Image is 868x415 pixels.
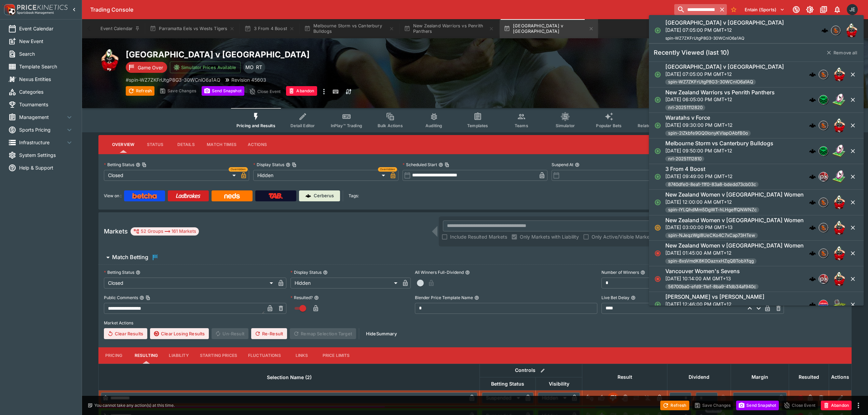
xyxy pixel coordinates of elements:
svg: Open [654,27,661,34]
div: Hidden [538,392,569,403]
label: Tags: [349,190,359,201]
p: [DATE] 09:30:00 PM GMT+12 [665,121,751,129]
button: Remove all [823,47,861,58]
div: Hidden [290,278,400,289]
h6: Melbourne Storm vs Canterbury Bulldogs [665,140,773,147]
button: Clear Losing Results [150,328,209,339]
p: Suspend At [552,162,573,168]
button: Starting Prices [194,347,243,364]
button: Toggle light/dark mode [804,3,816,16]
button: Display StatusCopy To Clipboard [286,162,290,167]
span: spin-WZ7ZKFrUtgP8G3-30WCnlO6a1AQ [665,36,744,41]
span: 56700ba0-efd9-11ef-8ba9-41db34af940c [665,283,759,290]
p: Game Over [138,64,163,71]
th: Controls [480,364,582,377]
p: Cerberus [314,192,334,199]
svg: Open [654,148,661,155]
p: Betting Status [104,162,134,168]
div: cerberus [809,276,816,282]
span: Re-Result [251,328,287,339]
img: logo-cerberus.svg [809,122,816,129]
p: [DATE] 12:46:00 PM GMT+12 [665,300,764,308]
img: nrl.png [819,95,828,104]
div: Closed [104,278,275,289]
img: rugby_union.png [98,49,120,71]
div: Closed [104,170,238,181]
div: cerberus [809,148,816,155]
h2: Copy To Clipboard [126,49,489,60]
span: Betting Status [484,380,532,388]
span: Nexus Entities [19,76,73,83]
img: rugby_union.png [832,68,846,81]
p: All Winners Full-Dividend [415,269,464,275]
p: [DATE] 07:05:00 PM GMT+12 [665,26,784,34]
p: Blender Price Template Name [415,295,473,300]
button: Lose [608,392,619,403]
span: Help & Support [19,164,73,171]
span: nrl-20251112820 [665,104,705,111]
img: logo-cerberus.svg [809,276,816,282]
button: James Edlin [845,2,860,17]
button: Pricing [98,347,129,364]
div: Richard Tatton [253,61,265,73]
h6: Waratahs v Force [665,114,710,121]
button: Bulk edit [538,366,547,375]
span: Detail Editor [290,123,315,128]
span: New Event [19,38,73,45]
div: cerberus [822,27,828,34]
img: Sportsbook Management [17,11,54,14]
th: Resulted [789,364,829,390]
button: Connected to PK [790,3,802,16]
button: Copy To Clipboard [146,295,150,300]
button: Clear Results [104,328,147,339]
h6: New Zealand Women v [GEOGRAPHIC_DATA] Women [665,191,804,198]
img: Neds [224,193,240,199]
h6: New Zealand Warriors vs Penrith Panthers [665,89,775,96]
svg: Open [654,71,661,78]
button: New Zealand Warriors vs Penrith Panthers [400,19,498,38]
button: Select Tenant [741,4,789,15]
div: cerberus [809,301,816,308]
h6: [GEOGRAPHIC_DATA] v [GEOGRAPHIC_DATA] [665,63,784,70]
span: spin-8xsVmdK8K0OaznxHZqQBTobXfqg [665,258,757,265]
span: Tournaments [19,101,73,108]
p: Resulted? [290,295,313,300]
p: Copy To Clipboard [126,76,220,83]
h6: 3 From 4 Boost [665,165,705,173]
button: [GEOGRAPHIC_DATA] v [GEOGRAPHIC_DATA] [500,19,598,38]
a: Cerberus [299,190,340,201]
button: Betting StatusCopy To Clipboard [136,162,140,167]
p: [DATE] 09:49:00 PM GMT+12 [665,173,759,180]
div: cerberus [809,96,816,103]
img: Ladbrokes [176,193,201,199]
svg: Open [654,122,661,129]
svg: Closed [654,250,661,257]
span: Popular Bets [596,123,622,128]
h6: Match Betting [112,254,148,261]
button: Display Status [323,270,328,275]
button: Copy To Clipboard [445,162,449,167]
p: Display Status [253,162,284,168]
div: pricekinetics [819,274,828,284]
button: Liability [163,347,194,364]
label: Market Actions [104,318,846,328]
span: Overridden [380,167,395,172]
img: rugby_union.png [832,246,846,260]
h6: New Zealand Women v [GEOGRAPHIC_DATA] Women [665,242,804,249]
svg: Open [654,173,661,180]
button: Resulted? [314,295,319,300]
button: Actions [242,136,273,153]
svg: Open [654,96,661,103]
span: Include Resulted Markets [450,233,507,240]
div: Hidden [253,170,388,181]
button: Scheduled StartCopy To Clipboard [438,162,443,167]
span: System Settings [19,151,73,159]
img: logo-cerberus.svg [809,199,816,206]
span: Visibility [541,380,577,388]
div: cerberus [809,122,816,129]
button: Not Set [584,392,595,403]
button: Fluctuations [243,347,286,364]
img: rugby_league.png [832,170,846,184]
div: nrl [819,146,828,156]
img: Betcha [132,193,157,199]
